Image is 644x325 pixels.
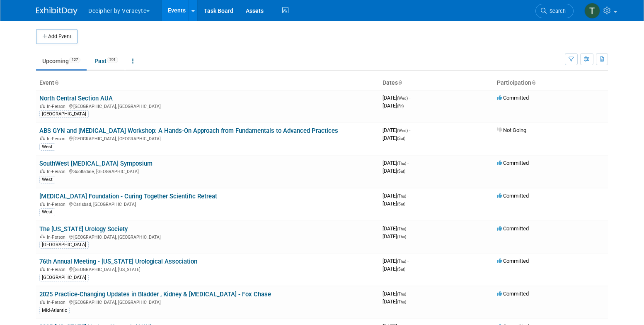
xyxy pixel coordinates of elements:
[407,258,409,264] span: -
[40,300,45,304] img: In-Person Event
[397,136,405,141] span: (Sat)
[39,193,217,200] a: [MEDICAL_DATA] Foundation - Curing Together Scientific Retreat
[407,193,409,199] span: -
[40,169,45,173] img: In-Person Event
[383,233,406,239] span: [DATE]
[497,258,529,264] span: Committed
[36,29,77,44] button: Add Event
[39,208,55,216] div: West
[397,194,406,198] span: (Thu)
[383,225,409,232] span: [DATE]
[397,267,405,271] span: (Sat)
[397,169,405,173] span: (Sat)
[383,95,410,101] span: [DATE]
[383,258,409,264] span: [DATE]
[497,127,526,133] span: Not Going
[383,266,405,272] span: [DATE]
[40,235,45,239] img: In-Person Event
[39,307,70,314] div: Mid-Atlantic
[40,267,45,271] img: In-Person Event
[39,274,89,281] div: [GEOGRAPHIC_DATA]
[407,160,409,166] span: -
[383,193,409,199] span: [DATE]
[397,104,404,108] span: (Fri)
[397,292,406,296] span: (Thu)
[39,258,197,265] a: 76th Annual Meeting - [US_STATE] Urological Association
[397,227,406,231] span: (Thu)
[39,176,55,183] div: West
[397,161,406,166] span: (Thu)
[383,298,406,305] span: [DATE]
[584,3,600,19] img: Tony Alvarado
[40,136,45,140] img: In-Person Event
[383,168,405,174] span: [DATE]
[36,7,77,15] img: ExhibitDay
[398,79,402,86] a: Sort by Start Date
[39,135,376,142] div: [GEOGRAPHIC_DATA], [GEOGRAPHIC_DATA]
[379,76,494,90] th: Dates
[397,300,406,304] span: (Thu)
[383,127,410,133] span: [DATE]
[409,127,410,133] span: -
[39,168,376,174] div: Scottsdale, [GEOGRAPHIC_DATA]
[39,200,376,207] div: Carlsbad, [GEOGRAPHIC_DATA]
[497,160,529,166] span: Committed
[547,8,566,14] span: Search
[47,136,68,142] span: In-Person
[39,241,89,249] div: [GEOGRAPHIC_DATA]
[531,79,535,86] a: Sort by Participation Type
[69,57,80,63] span: 127
[383,291,409,297] span: [DATE]
[40,104,45,108] img: In-Person Event
[397,259,406,264] span: (Thu)
[39,233,376,240] div: [GEOGRAPHIC_DATA], [GEOGRAPHIC_DATA]
[39,143,55,151] div: West
[40,202,45,206] img: In-Person Event
[383,200,405,207] span: [DATE]
[47,267,68,272] span: In-Person
[383,135,405,141] span: [DATE]
[39,127,338,134] a: ABS GYN and [MEDICAL_DATA] Workshop: A Hands-On Approach from Fundamentals to Advanced Practices
[497,95,529,101] span: Committed
[39,291,271,298] a: 2025 Practice-Changing Updates in Bladder , Kidney & [MEDICAL_DATA] - Fox Chase
[36,53,87,69] a: Upcoming127
[407,225,409,232] span: -
[39,160,153,167] a: SouthWest [MEDICAL_DATA] Symposium
[397,202,405,206] span: (Sat)
[397,128,408,133] span: (Wed)
[36,76,379,90] th: Event
[535,4,574,18] a: Search
[39,110,89,118] div: [GEOGRAPHIC_DATA]
[39,266,376,272] div: [GEOGRAPHIC_DATA], [US_STATE]
[497,291,529,297] span: Committed
[39,95,113,102] a: North Central Section AUA
[47,202,68,207] span: In-Person
[397,235,406,239] span: (Thu)
[409,95,410,101] span: -
[397,96,408,100] span: (Wed)
[88,53,124,69] a: Past291
[107,57,118,63] span: 291
[383,160,409,166] span: [DATE]
[497,193,529,199] span: Committed
[47,300,68,305] span: In-Person
[39,103,376,109] div: [GEOGRAPHIC_DATA], [GEOGRAPHIC_DATA]
[497,225,529,232] span: Committed
[47,104,68,109] span: In-Person
[383,103,404,109] span: [DATE]
[494,76,608,90] th: Participation
[407,291,409,297] span: -
[39,225,128,233] a: The [US_STATE] Urology Society
[54,79,58,86] a: Sort by Event Name
[47,235,68,240] span: In-Person
[39,298,376,305] div: [GEOGRAPHIC_DATA], [GEOGRAPHIC_DATA]
[47,169,68,174] span: In-Person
